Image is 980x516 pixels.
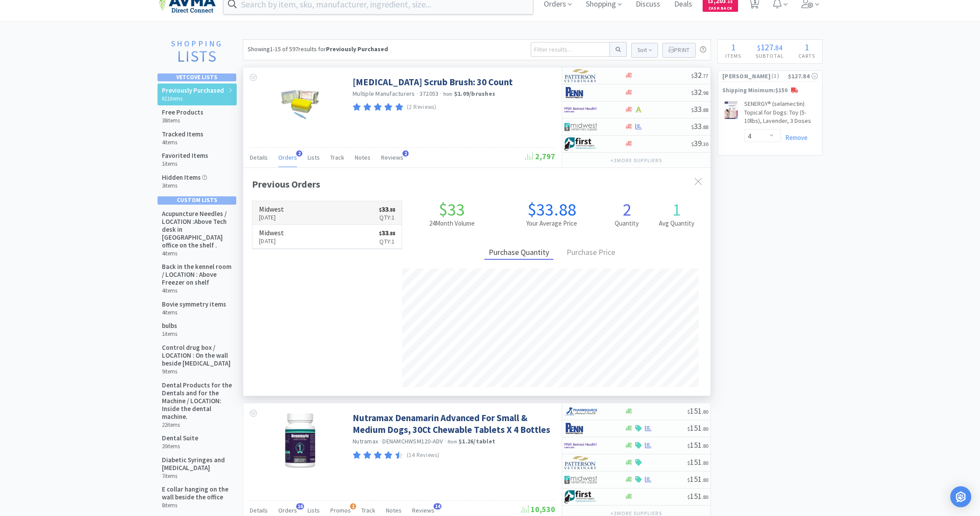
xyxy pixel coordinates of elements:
[702,107,708,113] span: . 88
[355,153,371,161] span: Notes
[687,460,690,466] span: $
[502,218,602,229] h2: Your Average Price
[162,485,232,501] h5: E collar hanging on the wall beside the office
[440,90,441,98] span: ·
[162,473,232,480] h6: 7 items
[521,504,555,514] span: 10,530
[443,91,453,97] span: from
[162,48,232,65] h2: Lists
[691,90,694,96] span: $
[252,225,402,249] a: Midwest[DATE]$33.88Qty:1
[272,412,329,469] img: e7a8b98d9e2d4c3cbff9f4e4785f1c87_406122.png
[691,124,694,130] span: $
[162,250,232,257] h6: 4 items
[162,87,224,94] h5: Previously Purchased
[687,457,708,467] span: 151
[162,309,226,316] h6: 4 items
[757,43,760,52] span: $
[272,76,329,133] img: 1e9d491b99e6404c9f97762aa08cb839_125848.jpeg
[748,43,791,52] div: .
[402,218,502,229] h2: 24 Month Volume
[671,0,696,8] a: Deals
[162,210,232,249] h5: Acupuncture Needles / LOCATION :Above Tech desk in [GEOGRAPHIC_DATA] office on the shelf .
[760,42,773,52] span: 127
[748,52,791,60] h4: Subtotal
[564,69,597,82] img: f5e969b455434c6296c6d81ef179fa71_3.png
[162,139,203,146] h6: 4 items
[687,477,690,483] span: $
[379,230,381,237] span: $
[259,229,284,236] h6: Midwest
[564,473,597,486] img: 4dd14cff54a648ac9e977f0c5da9bc2e_5.png
[687,474,708,484] span: 151
[361,506,375,514] span: Track
[718,86,822,95] p: Shipping Minimum: $150
[353,76,513,88] a: [MEDICAL_DATA] Scrub Brush: 30 Count
[531,42,610,57] input: Filter results...
[157,105,237,127] a: Free Products 38items
[502,201,602,218] h1: $33.88
[434,503,441,509] span: 14
[687,406,708,416] span: 151
[691,107,694,113] span: $
[788,71,818,81] div: $127.84
[250,153,268,161] span: Details
[691,138,708,148] span: 39
[259,206,284,213] h6: Midwest
[770,72,788,80] span: ( 1 )
[379,205,395,213] span: 33
[602,201,652,218] h1: 2
[691,87,708,97] span: 32
[702,73,708,79] span: . 77
[564,137,597,150] img: 67d67680309e4a0bb49a5ff0391dcc42_6.png
[448,439,457,445] span: from
[407,451,440,460] p: (14 Reviews)
[162,182,207,189] h6: 3 items
[379,213,395,222] p: Qty: 1
[308,153,320,161] span: Lists
[632,0,664,8] a: Discuss
[157,39,236,69] a: ShoppingLists
[353,437,378,445] a: Nutramax
[420,90,439,98] span: 372053
[162,95,224,102] h6: 611 items
[162,368,232,375] h6: 9 items
[162,263,232,286] h5: Back in the kennel room / LOCATION : Above Freezer on shelf
[402,201,502,218] h1: $33
[162,160,208,167] h6: 1 items
[379,237,395,246] p: Qty: 1
[252,177,702,192] div: Previous Orders
[379,437,381,445] span: ·
[388,207,395,213] span: . 88
[162,422,232,429] h6: 22 items
[252,201,402,225] a: Midwest[DATE]$33.88Qty:1
[381,153,403,161] span: Reviews
[416,90,418,98] span: ·
[162,152,208,160] h5: Favorited Items
[652,201,702,218] h1: 1
[564,439,597,452] img: f6b2451649754179b5b4e0c70c3f7cb0_2.png
[330,153,344,161] span: Track
[662,43,696,58] button: Print
[691,70,708,80] span: 32
[564,456,597,469] img: f5e969b455434c6296c6d81ef179fa71_3.png
[162,117,203,124] h6: 38 items
[564,422,597,435] img: e1133ece90fa4a959c5ae41b0808c578_9.png
[702,494,708,500] span: . 80
[162,108,203,116] h5: Free Products
[791,52,822,60] h4: Carts
[564,120,597,133] img: 4dd14cff54a648ac9e977f0c5da9bc2e_5.png
[454,90,495,98] strong: $1.09 / brushes
[250,506,268,514] span: Details
[330,506,351,514] span: Promos
[353,90,415,98] a: Multiple Manufacturers
[157,196,236,204] div: Custom Lists
[564,405,597,418] img: 7915dbd3f8974342a4dc3feb8efc1740_58.png
[744,100,818,129] a: SENERGY® (selamectin) Topical for Dogs: Toy (5-10lbs), Lavender, 3 Doses
[722,101,740,119] img: 25a4081ed7604c3dbc5bacba8d80163e_397054.jpeg
[702,425,708,432] span: . 80
[484,246,553,260] div: Purchase Quantity
[781,133,808,142] a: Remove
[525,151,555,161] span: 2,797
[162,434,198,442] h5: Dental Suite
